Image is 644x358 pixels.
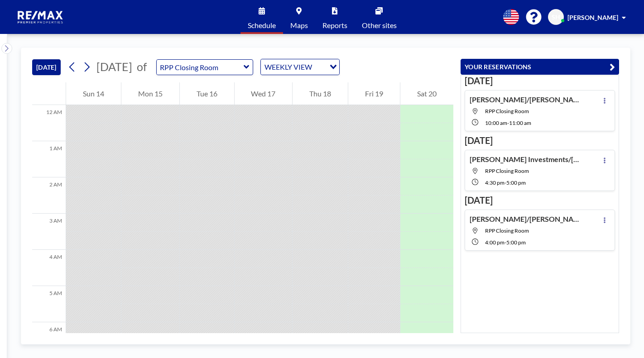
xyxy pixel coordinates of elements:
span: Reports [322,22,347,29]
div: Sat 20 [400,82,453,105]
span: SH [552,13,560,21]
span: 5:00 PM [506,179,526,186]
img: organization-logo [14,8,67,26]
span: - [505,179,506,186]
span: 5:00 PM [506,239,526,246]
span: [DATE] [96,60,132,73]
div: Tue 16 [180,82,234,105]
h3: [DATE] [465,75,615,86]
div: Thu 18 [293,82,348,105]
span: 11:00 AM [509,119,531,126]
span: WEEKLY VIEW [263,61,314,73]
span: - [505,239,506,246]
div: Wed 17 [235,82,293,105]
input: RPP Closing Room [157,60,244,75]
div: Sun 14 [66,82,121,105]
button: YOUR RESERVATIONS [461,59,619,75]
span: 4:00 PM [485,239,505,246]
span: Maps [290,22,308,29]
h4: [PERSON_NAME]/[PERSON_NAME]-180 [PERSON_NAME] Dr-[PERSON_NAME] [470,215,583,224]
span: [PERSON_NAME] [567,14,618,21]
h4: [PERSON_NAME]/[PERSON_NAME]-[STREET_ADDRESS] Byers [470,95,583,104]
span: 4:30 PM [485,179,505,186]
span: RPP Closing Room [485,167,529,174]
span: RPP Closing Room [485,227,529,234]
span: - [507,119,509,126]
button: [DATE] [32,59,61,75]
div: Search for option [261,59,339,75]
div: 12 AM [32,105,66,141]
div: Mon 15 [121,82,179,105]
div: Fri 19 [348,82,400,105]
span: Schedule [248,22,276,29]
span: 10:00 AM [485,119,507,126]
div: 3 AM [32,214,66,250]
h3: [DATE] [465,135,615,146]
span: Other sites [362,22,397,29]
h4: [PERSON_NAME] Investments/[PERSON_NAME]-[STREET_ADDRESS][PERSON_NAME]-[PERSON_NAME] [470,155,583,164]
div: 5 AM [32,286,66,322]
input: Search for option [315,61,324,73]
div: 4 AM [32,250,66,286]
div: 2 AM [32,177,66,214]
span: RPP Closing Room [485,108,529,115]
div: 1 AM [32,141,66,177]
span: of [137,60,147,74]
h3: [DATE] [465,195,615,206]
